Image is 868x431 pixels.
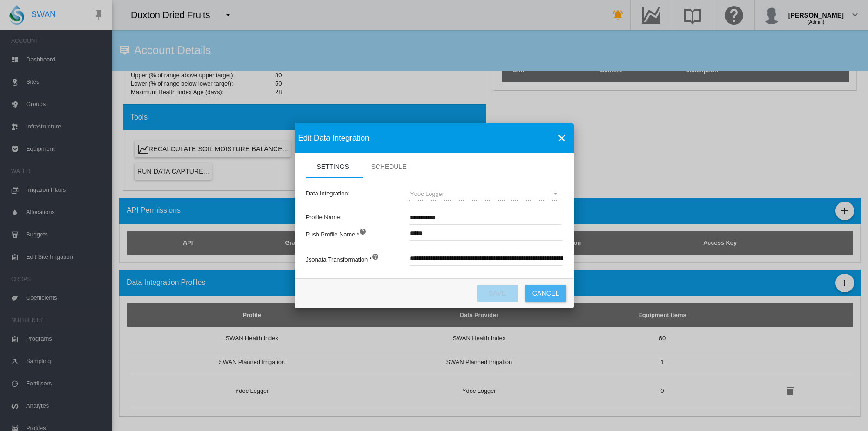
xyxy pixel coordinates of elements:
button: Save [477,285,518,302]
button: icon-close [552,129,571,148]
md-icon: DO NOT CHANGE! This will be used to transform the incoming data packets into a format that SWAN w... [372,251,383,262]
md-icon: icon-close [556,133,567,144]
label: Push Profile Name * [306,226,359,251]
label: Data Integration: [306,189,409,198]
button: Cancel [525,285,566,302]
span: Edit Data Integration [298,133,370,144]
div: DO NOT CHANGE! Include this value as the last element in the URL for the push data collector. Use... [408,226,562,251]
label: Profile Name: [306,213,409,222]
label: Jsonata Transformation * [306,251,372,276]
div: DO NOT CHANGE! This will be used to transform the incoming data packets into a format that SWAN w... [408,251,562,276]
span: Schedule [371,163,406,170]
span: Settings [317,163,349,170]
md-icon: DO NOT CHANGE! Include this value as the last element in the URL for the push data collector. Use... [359,226,370,237]
md-dialog: Settings Schedule ... [295,123,574,308]
div: Ydoc Logger [410,190,444,197]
